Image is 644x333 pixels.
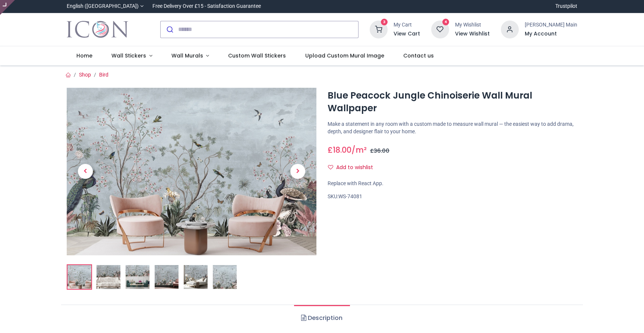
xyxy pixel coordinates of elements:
span: Next [290,164,305,179]
span: Wall Murals [171,52,203,59]
img: Icon Wall Stickers [67,19,128,40]
span: /m² [351,144,367,155]
img: WS-74081-02 [97,265,120,289]
h1: Blue Peacock Jungle Chinoiserie Wall Mural Wallpaper [328,89,577,115]
a: Trustpilot [555,3,577,10]
a: View Cart [394,30,420,38]
div: Replace with React App. [328,180,577,187]
a: Next [279,113,316,230]
a: 4 [431,26,449,32]
a: View Wishlist [455,30,490,38]
img: WS-74081-04 [155,265,179,289]
span: WS-74081 [338,193,362,199]
span: Home [76,52,92,59]
a: Shop [79,72,91,78]
a: Previous [67,113,104,230]
img: Blue Peacock Jungle Chinoiserie Wall Mural Wallpaper [67,265,91,289]
span: £ [328,144,351,155]
button: Submit [161,21,178,38]
span: 18.00 [333,144,351,155]
span: Wall Stickers [111,52,146,59]
a: Wall Murals [162,46,219,66]
button: Add to wishlistAdd to wishlist [328,161,379,174]
a: Wall Stickers [102,46,162,66]
span: Previous [78,164,93,179]
img: WS-74081-06 [213,265,237,289]
a: My Account [525,30,577,38]
div: My Wishlist [455,21,490,29]
span: 36.00 [374,147,389,155]
a: Bird [99,72,108,78]
span: £ [370,147,389,155]
a: 3 [370,26,388,32]
p: Make a statement in any room with a custom made to measure wall mural — the easiest way to add dr... [328,121,577,135]
a: Logo of Icon Wall Stickers [67,19,128,40]
a: Description [294,305,350,331]
img: WS-74081-03 [126,265,149,289]
img: Blue Peacock Jungle Chinoiserie Wall Mural Wallpaper [67,88,316,255]
div: Free Delivery Over £15 - Satisfaction Guarantee [152,3,261,10]
div: SKU: [328,193,577,200]
span: Contact us [403,52,434,59]
a: English ([GEOGRAPHIC_DATA]) [67,3,143,10]
sup: 3 [381,19,388,26]
i: Add to wishlist [328,165,333,170]
div: [PERSON_NAME] Main [525,21,577,29]
span: Upload Custom Mural Image [305,52,384,59]
span: Custom Wall Stickers [228,52,286,59]
div: My Cart [394,21,420,29]
sup: 4 [442,19,449,26]
img: WS-74081-05 [184,265,208,289]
